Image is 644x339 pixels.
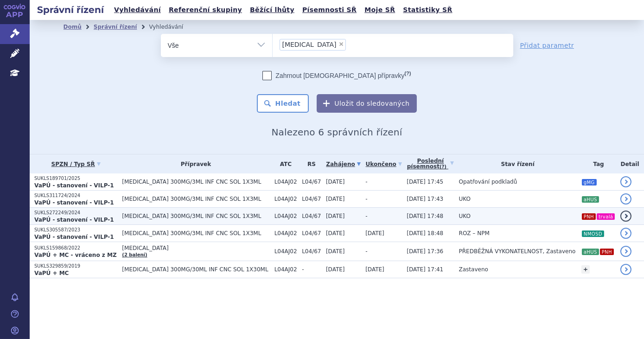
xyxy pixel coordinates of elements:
span: - [365,248,367,255]
a: Písemnosti SŘ [300,4,359,16]
strong: VaPÚ - stanovení - VILP-1 [34,182,114,189]
th: RS [297,154,321,173]
th: ATC [270,154,298,173]
span: [DATE] [326,266,345,273]
a: detail [620,211,631,222]
input: [MEDICAL_DATA] [349,38,354,50]
p: SUKLS311724/2024 [34,192,117,199]
span: - [365,213,367,219]
span: [DATE] 17:45 [407,179,443,185]
i: NMOSD [582,230,604,237]
span: L04AJ02 [274,213,298,219]
a: detail [620,228,631,239]
p: SUKLS272249/2024 [34,210,117,216]
a: Ukončeno [365,158,402,171]
abbr: (?) [404,70,411,77]
span: L04AJ02 [274,196,298,202]
p: SUKLS189701/2025 [34,175,117,182]
span: L04/67 [302,179,321,185]
i: aHUS [582,196,599,203]
span: [DATE] [326,248,345,255]
i: aHUS [582,249,599,255]
a: Běžící lhůty [247,4,297,16]
span: [DATE] 18:48 [407,230,443,237]
span: Zastaveno [459,266,488,273]
span: [DATE] [365,230,384,237]
span: [MEDICAL_DATA] 300MG/3ML INF CNC SOL 1X3ML [122,196,269,202]
a: Zahájeno [326,158,361,171]
a: Správní řízení [94,24,137,30]
span: [MEDICAL_DATA] 300MG/3ML INF CNC SOL 1X3ML [122,230,269,237]
span: UKO [459,213,471,219]
li: Vyhledávání [149,20,195,34]
strong: VaPÚ + MC [34,270,69,276]
strong: VaPÚ - stanovení - VILP-1 [34,234,114,240]
span: × [338,41,344,47]
a: detail [620,193,631,205]
span: ROZ – NPM [459,230,490,237]
th: Detail [616,154,644,173]
span: [MEDICAL_DATA] 300MG/3ML INF CNC SOL 1X3ML [122,179,269,185]
span: L04/67 [302,230,321,237]
span: [DATE] [326,230,345,237]
th: Tag [577,154,616,173]
th: Přípravek [117,154,269,173]
span: [DATE] 17:43 [407,196,443,202]
span: - [302,266,321,273]
span: [MEDICAL_DATA] [282,41,337,48]
button: Hledat [257,94,309,113]
a: Poslednípísemnost(?) [407,154,454,173]
span: Opatřování podkladů [459,179,517,185]
i: PNH [600,249,614,255]
a: SPZN / Typ SŘ [34,158,117,171]
a: detail [620,264,631,275]
span: [DATE] 17:41 [407,266,443,273]
p: SUKLS159868/2022 [34,245,117,251]
a: + [581,265,590,274]
span: PŘEDBĚŽNÁ VYKONATELNOST, Zastaveno [459,248,576,255]
a: detail [620,246,631,257]
span: L04/67 [302,213,321,219]
a: Přidat parametr [520,41,574,50]
span: [DATE] 17:48 [407,213,443,219]
strong: VaPÚ - stanovení - VILP-1 [34,217,114,223]
a: Vyhledávání [111,4,164,16]
strong: VaPÚ + MC - vráceno z MZ [34,252,117,258]
span: L04AJ02 [274,266,298,273]
p: SUKLS305587/2023 [34,227,117,233]
a: Domů [64,24,82,30]
span: [DATE] [365,266,384,273]
a: detail [620,176,631,187]
span: [DATE] 17:36 [407,248,443,255]
abbr: (?) [440,164,446,170]
span: L04AJ02 [274,179,298,185]
span: L04/67 [302,196,321,202]
span: [DATE] [326,196,345,202]
span: [MEDICAL_DATA] 300MG/3ML INF CNC SOL 1X3ML [122,213,269,219]
span: Nalezeno 6 správních řízení [271,127,402,138]
a: Referenční skupiny [166,4,245,16]
span: [DATE] [326,213,345,219]
a: Statistiky SŘ [400,4,455,16]
h2: Správní řízení [30,3,111,16]
span: [DATE] [326,179,345,185]
p: SUKLS329859/2019 [34,263,117,269]
label: Zahrnout [DEMOGRAPHIC_DATA] přípravky [262,71,411,80]
span: L04AJ02 [274,248,298,255]
th: Stav řízení [454,154,577,173]
span: L04AJ02 [274,230,298,237]
span: - [365,196,367,202]
span: UKO [459,196,471,202]
span: - [365,179,367,185]
a: (2 balení) [122,252,147,257]
i: trvalá [597,213,615,220]
span: [MEDICAL_DATA] [122,245,269,251]
span: L04/67 [302,248,321,255]
button: Uložit do sledovaných [317,94,417,113]
strong: VaPÚ - stanovení - VILP-1 [34,199,114,206]
span: [MEDICAL_DATA] 300MG/30ML INF CNC SOL 1X30ML [122,266,269,273]
a: Moje SŘ [362,4,398,16]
